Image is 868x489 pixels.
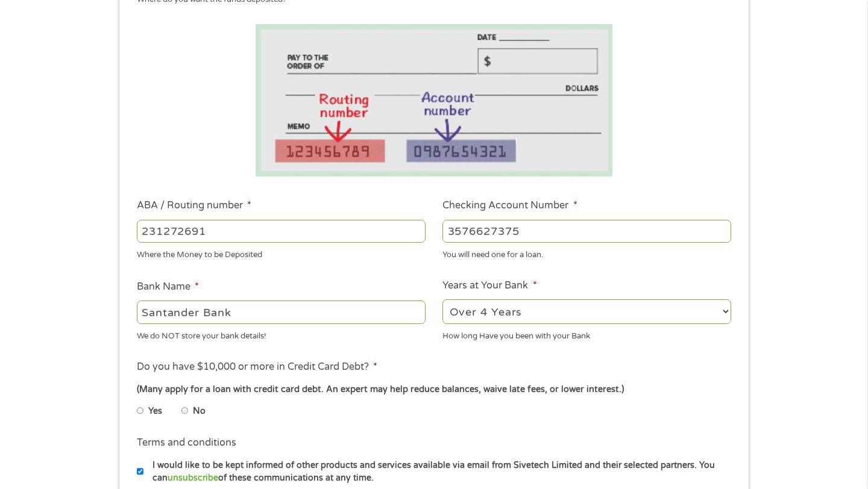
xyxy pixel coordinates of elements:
[442,220,731,243] input: 345634636
[256,24,612,176] img: Routing number location
[137,220,426,243] input: 263177916
[143,459,735,485] label: I would like to be kept informed of other products and services available via email from Sivetech...
[137,361,377,373] label: Do you have $10,000 or more in Credit Card Debt?
[168,473,218,483] a: unsubscribe
[148,405,162,418] label: Yes
[442,199,577,212] label: Checking Account Number
[137,326,426,342] div: We do NOT store your bank details!
[137,199,251,212] label: ABA / Routing number
[442,279,536,292] label: Years at Your Bank
[137,281,199,293] label: Bank Name
[137,437,236,449] label: Terms and conditions
[442,245,731,261] div: You will need one for a loan.
[442,326,731,342] div: How long Have you been with your Bank
[137,383,731,396] div: (Many apply for a loan with credit card debt. An expert may help reduce balances, waive late fees...
[193,405,206,418] label: No
[137,245,426,261] div: Where the Money to be Deposited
